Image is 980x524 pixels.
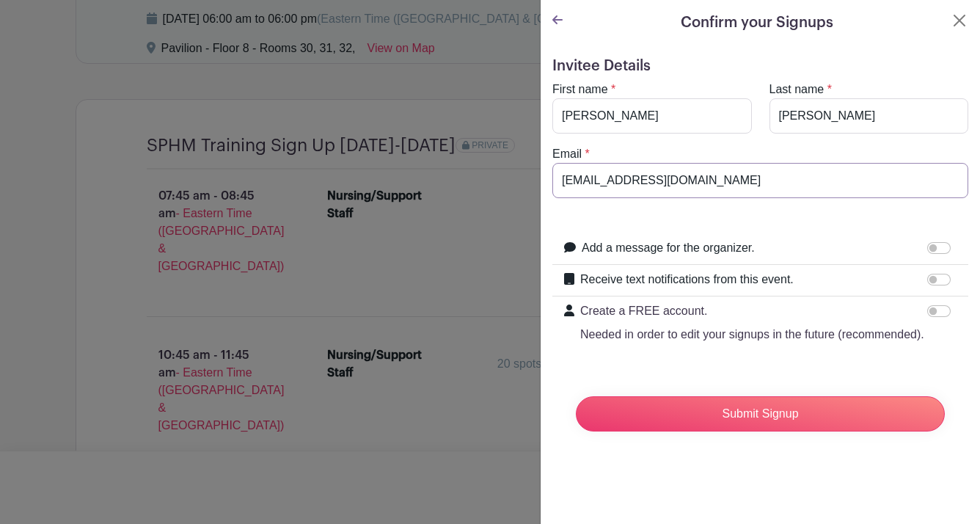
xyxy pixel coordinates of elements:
[769,81,824,98] label: Last name
[576,396,945,432] input: Submit Signup
[552,81,608,98] label: First name
[580,302,924,320] p: Create a FREE account.
[552,145,582,163] label: Email
[681,12,833,34] h5: Confirm your Signups
[582,239,755,257] label: Add a message for the organizer.
[580,326,924,343] p: Needed in order to edit your signups in the future (recommended).
[580,271,794,288] label: Receive text notifications from this event.
[951,12,968,29] button: Close
[552,57,968,75] h5: Invitee Details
